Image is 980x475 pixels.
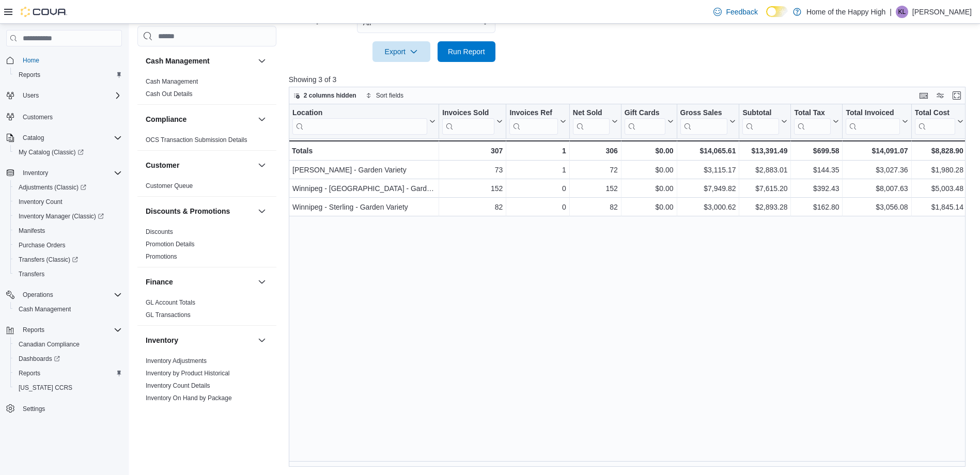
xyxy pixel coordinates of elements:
button: Purchase Orders [10,238,126,252]
span: Purchase Orders [14,239,122,251]
div: Discounts & Promotions [137,226,276,267]
div: Totals [292,145,435,157]
div: Invoices Ref [509,108,557,118]
span: Run Report [448,46,485,57]
a: OCS Transaction Submission Details [146,136,247,144]
div: $3,027.36 [846,164,908,176]
span: Inventory Manager (Classic) [14,210,122,223]
button: Net Sold [573,108,618,135]
div: $7,615.20 [742,182,787,195]
button: Inventory [146,335,254,345]
span: Home [19,54,122,67]
span: Customer Queue [146,182,193,190]
div: $2,893.28 [742,201,787,213]
p: Home of the Happy High [806,6,885,18]
span: Sort fields [376,91,403,100]
span: Customers [23,113,53,121]
h3: Compliance [146,114,186,124]
button: Operations [19,289,57,301]
h3: Cash Management [146,56,210,66]
button: Inventory Count [10,195,126,209]
button: Compliance [146,114,254,124]
span: Dashboards [14,353,122,365]
div: 1 [509,164,566,176]
button: Reports [19,324,49,336]
button: Transfers [10,267,126,281]
div: 152 [573,182,618,195]
a: My Catalog (Classic) [10,145,126,160]
span: Catalog [23,134,44,142]
div: 1 [509,145,566,157]
span: Inventory Manager (Classic) [19,212,104,220]
button: Cash Management [256,55,268,67]
a: Inventory Manager (Classic) [14,210,108,223]
div: $0.00 [625,145,674,157]
a: Transfers (Classic) [14,254,82,266]
div: Subtotal [742,108,779,135]
img: Cova [21,7,67,17]
div: $13,391.49 [742,145,787,157]
span: [US_STATE] CCRS [19,384,72,392]
span: Reports [23,326,44,334]
a: My Catalog (Classic) [14,146,88,159]
button: Compliance [256,113,268,125]
a: Feedback [709,2,761,22]
div: $162.80 [794,201,839,213]
span: Transfers [19,270,44,278]
button: Display options [934,89,946,102]
span: Adjustments (Classic) [19,183,86,192]
a: Inventory Count Details [146,382,210,389]
span: Washington CCRS [14,382,122,394]
button: Users [2,88,126,103]
button: Gift Cards [625,108,674,135]
a: Transfers (Classic) [10,252,126,267]
div: 82 [573,201,618,213]
button: Reports [10,366,126,381]
div: Net Sold [573,108,610,118]
a: Cash Management [146,78,198,85]
div: $14,065.61 [680,145,736,157]
span: Transfers [14,268,122,280]
div: Location [292,108,427,118]
span: Promotions [146,252,177,261]
span: Catalog [19,132,122,144]
span: Reports [19,71,40,79]
div: Total Invoiced [846,108,899,118]
span: Inventory by Product Historical [146,369,230,377]
a: Inventory On Hand by Package [146,394,232,402]
button: Canadian Compliance [10,337,126,352]
button: Total Invoiced [846,108,908,135]
span: GL Account Totals [146,298,195,307]
a: Customer Queue [146,182,193,189]
h3: Inventory [146,335,178,345]
span: Home [23,56,39,65]
button: Cash Management [146,56,254,66]
div: Compliance [137,134,276,150]
div: Cash Management [137,75,276,104]
div: Finance [137,296,276,325]
span: Promotion Details [146,240,195,248]
h3: Finance [146,277,173,287]
div: 0 [509,182,566,195]
span: Inventory Count [19,198,63,206]
div: Winnipeg - Sterling - Garden Variety [292,201,435,213]
span: Reports [14,69,122,81]
span: Operations [19,289,122,301]
button: Users [19,89,43,102]
div: Invoices Sold [442,108,494,135]
button: [US_STATE] CCRS [10,381,126,395]
h3: Customer [146,160,179,170]
div: $3,115.17 [680,164,736,176]
div: Gross Sales [680,108,727,135]
div: Winnipeg - [GEOGRAPHIC_DATA] - Garden Variety [292,182,435,195]
div: 72 [573,164,618,176]
span: Purchase Orders [19,241,66,249]
span: Dark Mode [766,17,767,18]
button: Inventory [2,166,126,180]
div: 0 [509,201,566,213]
span: Reports [19,369,40,377]
a: Discounts [146,228,173,235]
div: $14,091.07 [846,145,908,157]
button: Customer [146,160,254,170]
div: $392.43 [794,182,839,195]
